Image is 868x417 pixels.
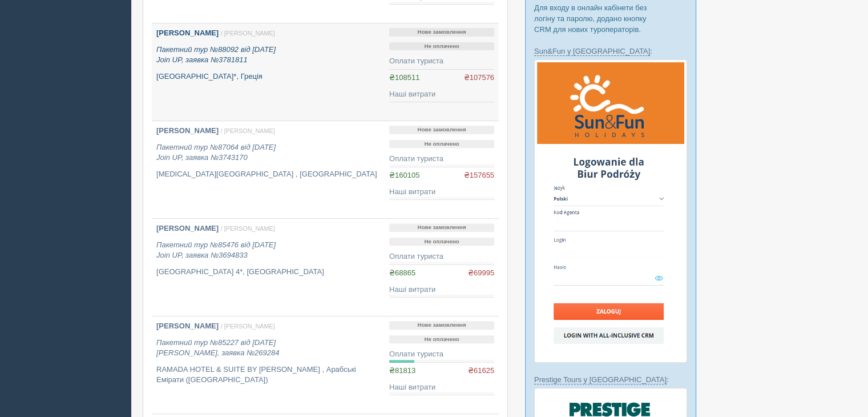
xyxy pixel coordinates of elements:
[389,73,419,82] span: ₴108511
[389,321,494,330] p: Нове замовлення
[389,223,494,232] p: Нове замовлення
[464,73,494,83] span: ₴107576
[221,225,275,232] span: / [PERSON_NAME]
[389,284,494,295] div: Наші витрати
[156,240,276,260] i: Пакетний тур №85476 від [DATE] Join UP, заявка №3694833
[221,127,275,134] span: / [PERSON_NAME]
[534,47,650,56] a: Sun&Fun у [GEOGRAPHIC_DATA]
[389,366,415,375] span: ₴81813
[156,126,219,135] b: [PERSON_NAME]
[389,268,415,277] span: ₴68865
[534,375,667,384] a: Prestige Tours у [GEOGRAPHIC_DATA]
[156,364,380,386] p: RAMADA HOTEL & SUITE BY [PERSON_NAME] , Арабські Емірати ([GEOGRAPHIC_DATA])
[389,251,494,262] div: Оплати туриста
[534,46,687,57] p: :
[152,121,385,218] a: [PERSON_NAME] / [PERSON_NAME] Пакетний тур №87064 від [DATE]Join UP, заявка №3743170 [MEDICAL_DAT...
[156,45,276,65] i: Пакетний тур №88092 від [DATE] Join UP, заявка №3781811
[389,42,494,51] p: Не оплачено
[156,29,219,37] b: [PERSON_NAME]
[156,224,219,232] b: [PERSON_NAME]
[152,316,385,414] a: [PERSON_NAME] / [PERSON_NAME] Пакетний тур №85227 від [DATE][PERSON_NAME], заявка №269284 RAMADA ...
[389,335,494,344] p: Не оплачено
[389,187,494,198] div: Наші витрати
[389,126,494,134] p: Нове замовлення
[156,71,380,82] p: [GEOGRAPHIC_DATA]*, Греція
[389,171,419,179] span: ₴160105
[389,89,494,100] div: Наші витрати
[156,322,219,330] b: [PERSON_NAME]
[221,323,275,330] span: / [PERSON_NAME]
[389,349,494,360] div: Оплати туриста
[389,154,494,165] div: Оплати туриста
[156,267,380,278] p: [GEOGRAPHIC_DATA] 4*, [GEOGRAPHIC_DATA]
[389,238,494,246] p: Не оплачено
[152,23,385,121] a: [PERSON_NAME] / [PERSON_NAME] Пакетний тур №88092 від [DATE]Join UP, заявка №3781811 [GEOGRAPHIC_...
[464,170,494,181] span: ₴157655
[534,59,687,363] img: sun-fun-%D0%BB%D0%BE%D0%B3%D1%96%D0%BD-%D1%87%D0%B5%D1%80%D0%B5%D0%B7-%D1%81%D1%80%D0%BC-%D0%B4%D...
[468,366,494,376] span: ₴61625
[534,2,687,35] p: Для входу в онлайн кабінети без логіну та паролю, додано кнопку CRM для нових туроператорів.
[389,382,494,393] div: Наші витрати
[534,374,687,385] p: :
[389,56,494,67] div: Оплати туриста
[156,169,380,180] p: [MEDICAL_DATA][GEOGRAPHIC_DATA] , [GEOGRAPHIC_DATA]
[389,28,494,37] p: Нове замовлення
[152,219,385,316] a: [PERSON_NAME] / [PERSON_NAME] Пакетний тур №85476 від [DATE]Join UP, заявка №3694833 [GEOGRAPHIC_...
[156,143,276,162] i: Пакетний тур №87064 від [DATE] Join UP, заявка №3743170
[221,30,275,37] span: / [PERSON_NAME]
[468,268,494,279] span: ₴69995
[389,140,494,149] p: Не оплачено
[156,338,279,358] i: Пакетний тур №85227 від [DATE] [PERSON_NAME], заявка №269284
